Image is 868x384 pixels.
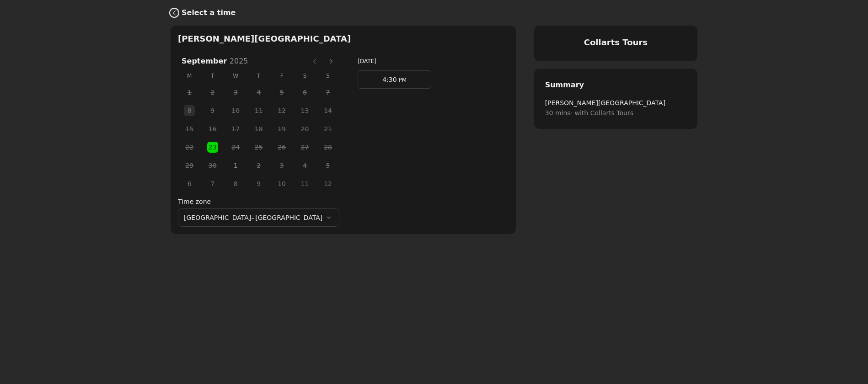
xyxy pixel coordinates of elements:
a: Back [163,2,182,24]
span: S [293,69,316,83]
button: Previous month [307,54,322,69]
span: 10 [275,177,289,191]
span: 7 [206,177,220,191]
button: Tuesday, 23 September 2025 selected [207,142,218,153]
h4: Collarts Tours [545,37,686,48]
button: Monday, 6 October 2025 [184,178,195,189]
span: 1 [182,85,196,99]
h1: Select a time [182,7,697,18]
span: 26 [275,140,289,154]
span: 4 [298,159,312,172]
h3: [DATE] [358,57,506,66]
button: Thursday, 4 September 2025 [253,87,264,98]
button: Wednesday, 10 September 2025 [230,105,241,116]
h2: [PERSON_NAME][GEOGRAPHIC_DATA] [178,33,509,45]
button: Saturday, 4 October 2025 [300,160,311,171]
button: Friday, 3 October 2025 [276,160,287,171]
span: 6 [298,85,312,99]
span: 4:30 [382,76,396,83]
span: 2 [206,85,220,99]
button: Friday, 19 September 2025 [276,123,287,134]
button: Next month [324,54,338,69]
span: 30 [206,159,220,172]
span: 20 [298,122,312,136]
button: Saturday, 13 September 2025 [300,105,311,116]
span: T [247,69,270,83]
span: 25 [252,140,266,154]
button: Saturday, 20 September 2025 [300,123,311,134]
button: Saturday, 27 September 2025 [300,142,311,153]
span: 7 [321,85,335,99]
button: [GEOGRAPHIC_DATA]–[GEOGRAPHIC_DATA] [178,208,339,227]
span: 28 [321,140,335,154]
span: 17 [229,122,242,136]
button: Monday, 15 September 2025 [184,123,195,134]
span: 5 [321,159,335,172]
button: Tuesday, 7 October 2025 [207,178,218,189]
span: 16 [206,122,220,136]
span: 3 [275,159,289,172]
button: Thursday, 11 September 2025 [253,105,264,116]
span: 12 [275,104,289,117]
span: 5 [275,85,289,99]
span: 6 [182,177,196,191]
span: 12 [321,177,335,191]
button: Sunday, 5 October 2025 [322,160,333,171]
button: Friday, 10 October 2025 [276,178,287,189]
span: 9 [206,104,220,117]
span: 1 [229,159,242,172]
span: 24 [229,140,242,154]
span: W [224,69,247,83]
button: Tuesday, 2 September 2025 [207,87,218,98]
span: [PERSON_NAME][GEOGRAPHIC_DATA] [545,98,686,108]
h3: September [178,56,306,67]
button: Sunday, 14 September 2025 [322,105,333,116]
button: Sunday, 28 September 2025 [322,142,333,153]
a: 4:30 PM [358,70,431,89]
button: Wednesday, 3 September 2025 [230,87,241,98]
span: 23 [206,140,220,154]
button: Sunday, 12 October 2025 [322,178,333,189]
span: S [316,69,340,83]
button: Saturday, 6 September 2025 [300,87,311,98]
button: Friday, 12 September 2025 [276,105,287,116]
span: 9 [252,177,266,191]
span: F [270,69,293,83]
span: 8 [229,177,242,191]
button: Sunday, 7 September 2025 [322,87,333,98]
button: Thursday, 18 September 2025 [253,123,264,134]
span: 14 [321,104,335,117]
span: 15 [182,122,196,136]
span: T [201,69,224,83]
span: 18 [252,122,266,136]
span: 21 [321,122,335,136]
button: Monday, 22 September 2025 [184,142,195,153]
span: 30 mins · with Collarts Tours [545,108,686,118]
button: Thursday, 9 October 2025 [253,178,264,189]
span: 11 [252,104,266,117]
span: 13 [298,104,312,117]
span: 3 [229,85,242,99]
span: 29 [182,159,196,172]
button: Monday, 8 September 2025 [184,105,195,116]
span: 27 [298,140,312,154]
span: M [178,69,201,83]
button: Friday, 26 September 2025 [276,142,287,153]
button: Thursday, 2 October 2025 [253,160,264,171]
button: Tuesday, 9 September 2025 [207,105,218,116]
button: Wednesday, 1 October 2025 [230,160,241,171]
button: Friday, 5 September 2025 [276,87,287,98]
span: PM [397,77,407,83]
button: Sunday, 21 September 2025 [322,123,333,134]
button: Monday, 1 September 2025 [184,87,195,98]
span: 19 [275,122,289,136]
span: 2025 [230,57,248,65]
span: 8 [182,104,196,117]
button: Tuesday, 16 September 2025 [207,123,218,134]
h2: Summary [545,80,686,91]
button: Wednesday, 8 October 2025 [230,178,241,189]
button: Thursday, 25 September 2025 [253,142,264,153]
span: 22 [182,140,196,154]
button: Wednesday, 17 September 2025 [230,123,241,134]
button: Monday, 29 September 2025 [184,160,195,171]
